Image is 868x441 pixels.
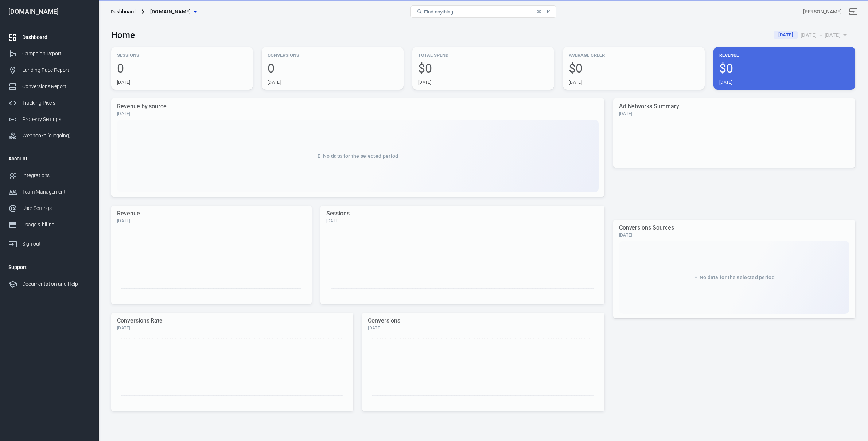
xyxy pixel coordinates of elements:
div: User Settings [22,204,90,212]
div: Dashboard [22,34,90,41]
div: Landing Page Report [22,66,90,74]
div: Property Settings [22,116,90,123]
div: [DOMAIN_NAME] [3,8,96,15]
div: Documentation and Help [22,280,90,288]
li: Support [3,258,96,276]
h3: Home [111,30,135,40]
a: Property Settings [3,111,96,128]
a: Campaign Report [3,46,96,62]
div: Team Management [22,188,90,196]
a: Usage & billing [3,216,96,233]
a: Team Management [3,184,96,200]
a: Sign out [3,233,96,252]
div: ⌘ + K [537,9,550,15]
a: Tracking Pixels [3,95,96,111]
a: Webhooks (outgoing) [3,128,96,144]
a: Conversions Report [3,78,96,95]
div: Webhooks (outgoing) [22,132,90,140]
div: Dashboard [110,8,136,15]
a: Dashboard [3,29,96,46]
div: Usage & billing [22,221,90,229]
span: Find anything... [424,9,457,15]
div: Integrations [22,172,90,179]
span: twothreadsbyedmonds.com [150,7,191,16]
a: Integrations [3,167,96,184]
div: Campaign Report [22,50,90,58]
div: Conversions Report [22,83,90,90]
li: Account [3,150,96,167]
button: Find anything...⌘ + K [410,5,556,18]
button: [DOMAIN_NAME] [147,5,200,19]
div: Tracking Pixels [22,99,90,107]
a: User Settings [3,200,96,216]
div: Account id: GO1HsbMZ [803,8,842,16]
div: Sign out [22,240,90,248]
a: Sign out [845,3,862,20]
a: Landing Page Report [3,62,96,78]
